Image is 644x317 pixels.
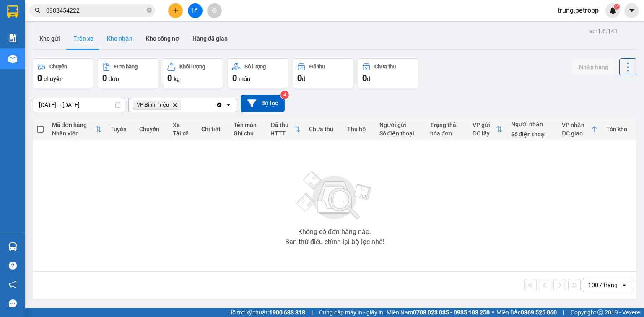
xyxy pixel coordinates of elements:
span: Miền Bắc [496,308,557,317]
div: Người nhận [511,121,554,127]
div: 30.000 [64,54,123,66]
input: Tìm tên, số ĐT hoặc mã đơn [46,6,145,15]
button: plus [168,3,183,18]
div: Mã đơn hàng [52,122,95,128]
span: 0 [37,73,42,83]
div: Chưa thu [309,126,339,133]
span: file-add [192,8,198,13]
input: Select a date range. [33,98,125,112]
sup: 4 [280,91,289,99]
span: close-circle [147,7,152,15]
button: Số lượng0món [228,58,288,88]
strong: 0708 023 035 - 0935 103 250 [413,309,490,316]
span: Miền Nam [387,308,490,317]
div: VP nhận [562,122,591,128]
div: Đã thu [270,122,294,128]
div: ver 1.8.143 [589,26,618,36]
div: Số điện thoại [511,131,554,138]
button: Trên xe [67,29,100,49]
th: Toggle SortBy [48,118,106,140]
span: chuyến [44,75,63,82]
span: VP Bình Triệu, close by backspace [133,100,181,110]
div: VP Đồng Xoài [65,7,122,27]
th: Toggle SortBy [266,118,305,140]
span: đ [367,75,370,82]
img: warehouse-icon [8,242,17,251]
button: Kho nhận [100,29,139,49]
img: solution-icon [8,34,17,42]
div: Số điện thoại [379,130,422,137]
div: PHONG [7,27,60,37]
img: icon-new-feature [609,7,617,14]
button: file-add [188,3,203,18]
button: Chưa thu0đ [358,58,418,88]
input: Selected VP Bình Triệu. [183,101,184,109]
span: 0 [297,73,302,83]
span: | [563,308,564,317]
span: Nhận: [65,8,86,17]
div: Bạn thử điều chỉnh lại bộ lọc nhé! [285,239,384,245]
span: món [239,75,250,82]
span: đơn [109,75,119,82]
span: notification [9,281,17,288]
div: Khối lượng [179,64,205,70]
div: HTTT [270,130,294,137]
span: Cung cấp máy in - giấy in: [319,308,384,317]
div: VP Bình Triệu [7,7,60,27]
th: Toggle SortBy [558,118,602,140]
div: Chuyến [139,126,164,133]
div: VP gửi [473,122,496,128]
div: Tên món [234,122,262,128]
div: Người gửi [379,122,422,128]
span: plus [173,8,179,13]
img: logo-vxr [7,5,18,18]
div: Trạng thái [430,122,464,128]
div: Chi tiết [201,126,225,133]
div: ĐC giao [562,130,591,137]
button: Chuyến0chuyến [33,58,93,88]
sup: 2 [614,4,620,10]
div: Xe [173,122,193,128]
button: Hàng đã giao [186,29,234,49]
span: 0 [167,73,172,83]
button: Bộ lọc [241,95,285,112]
div: A ĐẠT [65,27,122,37]
button: Đã thu0đ [293,58,353,88]
button: Kho công nợ [139,29,186,49]
span: aim [211,8,217,13]
div: Tồn kho [606,126,632,133]
svg: Delete [172,102,177,107]
span: 2 [615,4,618,10]
span: 0 [362,73,367,83]
button: caret-down [624,3,639,18]
span: | [312,308,313,317]
th: Toggle SortBy [468,118,506,140]
span: 0 [102,73,107,83]
button: aim [207,3,222,18]
div: ĐC lấy [473,130,496,137]
img: warehouse-icon [8,55,17,63]
img: svg+xml;base64,PHN2ZyBjbGFzcz0ibGlzdC1wbHVnX19zdmciIHhtbG5zPSJodHRwOi8vd3d3LnczLm9yZy8yMDAwL3N2Zy... [293,166,377,225]
span: search [35,8,41,13]
span: Gửi: [7,8,20,17]
strong: 1900 633 818 [269,309,305,316]
svg: open [225,101,232,108]
button: Đơn hàng0đơn [98,58,158,88]
span: CC : [64,56,76,65]
div: Không có đơn hàng nào. [298,229,371,235]
span: ⚪️ [492,311,494,314]
span: 0 [232,73,237,83]
div: 100 / trang [588,281,618,289]
span: caret-down [628,7,636,14]
span: message [9,299,17,307]
svg: Clear all [216,101,223,108]
span: đ [302,75,305,82]
div: Đã thu [309,64,325,70]
div: Số lượng [244,64,266,70]
div: hóa đơn [430,130,464,137]
span: kg [174,75,180,82]
svg: open [621,282,628,288]
div: Chuyến [49,64,67,70]
button: Khối lượng0kg [163,58,223,88]
div: Đơn hàng [114,64,138,70]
